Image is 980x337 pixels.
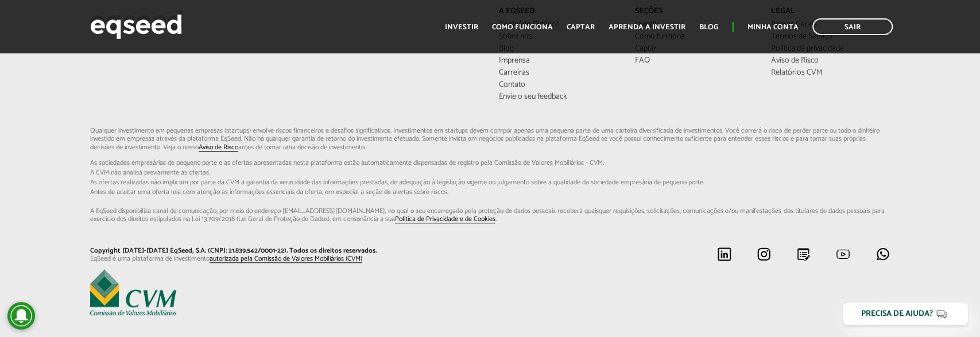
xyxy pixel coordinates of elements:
[635,57,754,65] a: FAQ
[90,269,176,315] img: EqSeed é uma plataforma de investimento autorizada pela Comissão de Valores Mobiliários (CVM)
[210,255,362,263] a: autorizada pela Comissão de Valores Mobiliários (CVM)
[771,57,890,65] a: Aviso de Risco
[395,216,495,223] a: Política de Privacidade e de Cookies
[498,69,617,77] a: Carreiras
[498,57,617,65] a: Imprensa
[90,127,890,224] p: Qualquer investimento em pequenas empresas (startups) envolve riscos financeiros e desafios signi...
[498,81,617,89] a: Contato
[717,247,731,261] img: linkedin.svg
[90,179,890,186] span: As ofertas realizadas não implicam por parte da CVM a garantia da veracidade das informações p...
[90,247,481,255] p: Copyright [DATE]-[DATE] EqSeed, S.A. (CNPJ: 21.839.542/0001-22). Todos os direitos reservados.
[199,144,238,152] a: Aviso de Risco
[876,247,890,261] img: whatsapp.svg
[90,169,890,176] span: A CVM não analisa previamente as ofertas.
[609,24,685,31] a: Aprenda a investir
[567,24,595,31] a: Captar
[498,93,617,101] a: Envie o seu feedback
[812,18,893,35] a: Sair
[90,160,890,166] span: As sociedades empresárias de pequeno porte e as ofertas apresentadas nesta plataforma estão aut...
[747,24,799,31] a: Minha conta
[836,247,850,261] img: youtube.svg
[757,247,771,261] img: instagram.svg
[90,255,481,263] p: EqSeed é uma plataforma de investimento
[90,189,890,196] span: Antes de aceitar uma oferta leia com atenção as informações essenciais da oferta, em especial...
[771,69,890,77] a: Relatórios CVM
[90,11,182,42] img: EqSeed
[445,24,478,31] a: Investir
[492,24,553,31] a: Como funciona
[796,247,811,261] img: blog.svg
[699,24,718,31] a: Blog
